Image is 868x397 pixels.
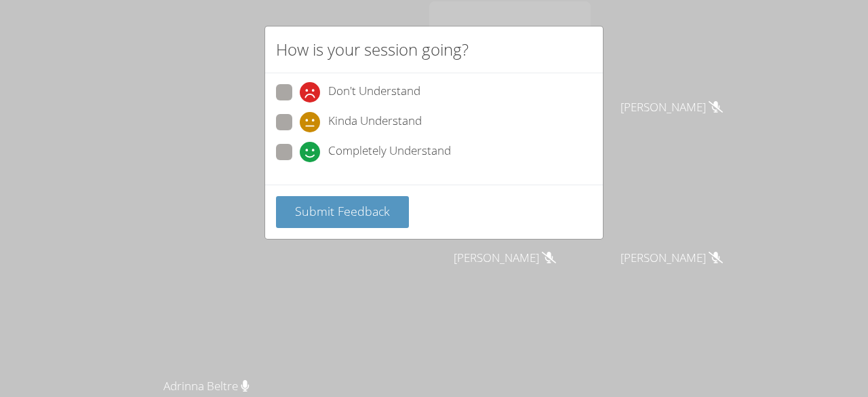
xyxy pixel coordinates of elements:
[328,142,451,162] span: Completely Understand
[276,196,409,228] button: Submit Feedback
[276,37,469,62] h2: How is your session going?
[295,203,390,219] span: Submit Feedback
[328,82,420,102] span: Don't Understand
[328,112,422,132] span: Kinda Understand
